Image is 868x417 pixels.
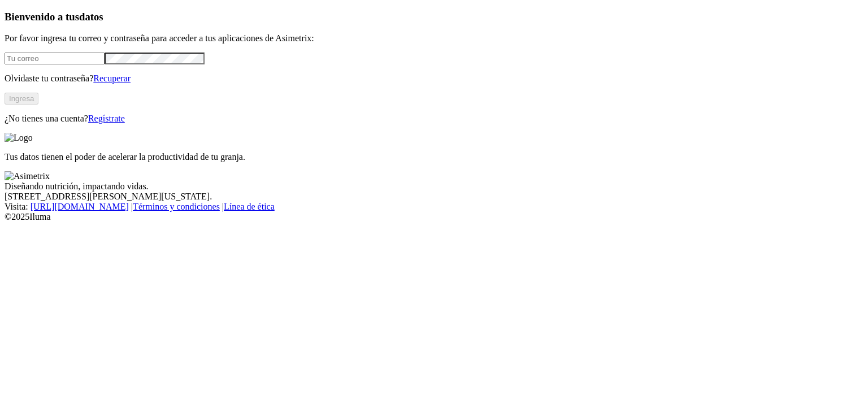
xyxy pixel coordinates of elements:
[5,192,863,202] div: [STREET_ADDRESS][PERSON_NAME][US_STATE].
[5,33,863,44] p: Por favor ingresa tu correo y contraseña para acceder a tus aplicaciones de Asimetrix:
[5,181,863,192] div: Diseñando nutrición, impactando vidas.
[5,212,863,222] div: © 2025 Iluma
[5,53,105,64] input: Tu correo
[5,171,50,181] img: Asimetrix
[224,202,275,211] a: Línea de ética
[31,202,129,211] a: [URL][DOMAIN_NAME]
[5,73,863,84] p: Olvidaste tu contraseña?
[79,11,103,23] span: datos
[5,133,33,143] img: Logo
[88,114,125,123] a: Regístrate
[5,11,863,23] h3: Bienvenido a tus
[5,152,863,162] p: Tus datos tienen el poder de acelerar la productividad de tu granja.
[5,93,38,105] button: Ingresa
[5,202,863,212] div: Visita : | |
[133,202,220,211] a: Términos y condiciones
[5,114,863,124] p: ¿No tienes una cuenta?
[93,73,131,83] a: Recuperar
